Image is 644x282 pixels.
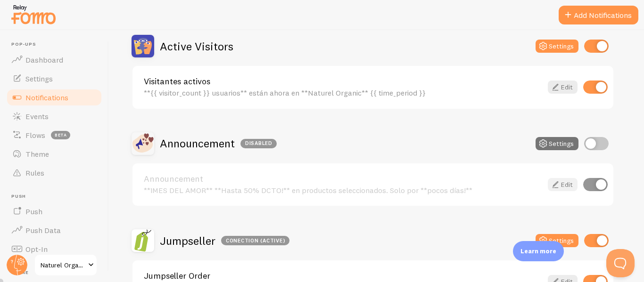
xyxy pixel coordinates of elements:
[6,202,103,221] a: Push
[240,139,277,148] div: Disabled
[536,137,578,150] button: Settings
[6,88,103,107] a: Notifications
[144,77,542,86] a: Visitantes activos
[144,175,542,183] a: Announcement
[25,168,44,177] span: Rules
[160,234,289,248] h2: Jumpseller
[548,81,578,94] a: Edit
[25,112,49,121] span: Events
[41,259,85,271] span: Naturel Organic
[6,107,103,126] a: Events
[25,93,68,102] span: Notifications
[11,41,103,48] span: Pop-ups
[6,69,103,88] a: Settings
[10,2,57,26] img: fomo-relay-logo-orange.svg
[25,244,48,254] span: Opt-In
[25,55,63,64] span: Dashboard
[160,136,277,151] h2: Announcement
[132,35,154,57] img: Active Visitors
[6,145,103,163] a: Theme
[25,226,61,235] span: Push Data
[25,207,42,216] span: Push
[548,178,578,191] a: Edit
[144,186,542,194] div: **¡MES DEL AMOR** **Hasta 50% DCTO!** en productos seleccionados. Solo por **pocos días!**
[160,39,233,54] h2: Active Visitors
[6,163,103,182] a: Rules
[6,221,103,240] a: Push Data
[144,89,542,97] div: **{{ visitor_count }} usuarios** están ahora en **Naturel Organic** {{ time_period }}
[34,254,98,276] a: Naturel Organic
[11,193,103,200] span: Push
[144,272,542,280] a: Jumpseller Order
[6,50,103,69] a: Dashboard
[221,236,289,245] div: Conection (active)
[132,229,154,252] img: Jumpseller
[606,249,635,277] iframe: Help Scout Beacon - Open
[513,241,564,261] div: Learn more
[6,126,103,145] a: Flows beta
[6,240,103,258] a: Opt-In
[132,132,154,155] img: Announcement
[51,131,70,139] span: beta
[25,130,45,140] span: Flows
[25,149,49,159] span: Theme
[520,247,556,256] p: Learn more
[536,40,578,53] button: Settings
[536,234,578,247] button: Settings
[25,74,53,83] span: Settings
